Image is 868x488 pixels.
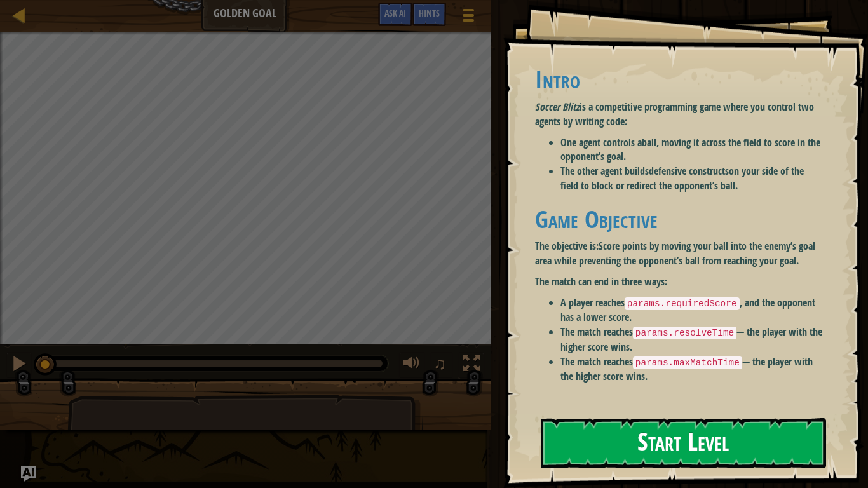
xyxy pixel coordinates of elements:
[535,100,824,129] p: is a competitive programming game where you control two agents by writing code:
[560,164,824,193] li: The other agent builds on your side of the field to block or redirect the opponent’s ball.
[535,274,824,289] p: The match can end in three ways:
[384,7,406,19] span: Ask AI
[560,355,824,384] li: The match reaches — the player with the higher score wins.
[560,295,824,325] li: A player reaches , and the opponent has a lower score.
[560,135,824,165] li: One agent controls a , moving it across the field to score in the opponent’s goal.
[535,239,815,268] strong: Score points by moving your ball into the enemy’s goal area while preventing the opponent’s ball ...
[378,3,412,26] button: Ask AI
[560,325,824,354] li: The match reaches — the player with the higher score wins.
[535,206,824,233] h1: Game Objective
[633,327,736,339] code: params.resolveTime
[399,352,424,378] button: Adjust volume
[633,356,742,369] code: params.maxMatchTime
[625,297,740,310] code: params.requiredScore
[649,164,729,178] strong: defensive constructs
[21,466,36,482] button: Ask AI
[535,239,824,268] p: The objective is:
[535,100,580,114] em: Soccer Blitz
[6,352,32,378] button: Ctrl + P: Pause
[419,7,440,19] span: Hints
[541,418,826,468] button: Start Level
[642,135,656,149] strong: ball
[535,66,824,93] h1: Intro
[459,352,484,378] button: Toggle fullscreen
[431,352,452,378] button: ♫
[452,3,484,32] button: Show game menu
[433,354,446,373] span: ♫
